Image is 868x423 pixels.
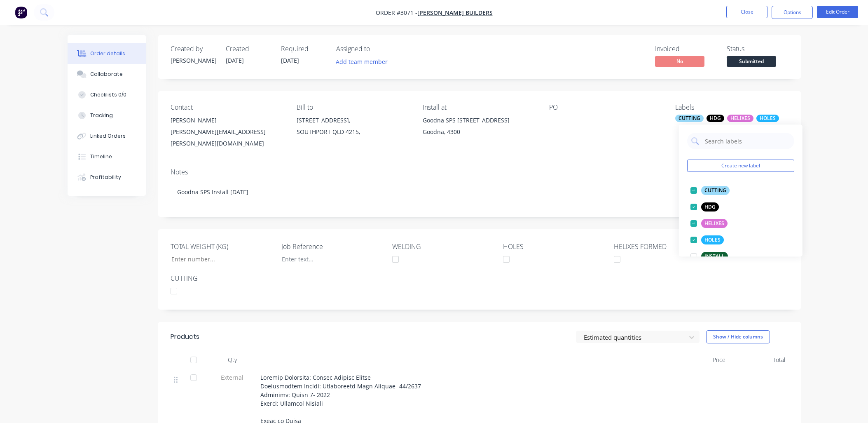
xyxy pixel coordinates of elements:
div: Goodna SPS Install [DATE] [171,179,788,204]
div: Created [226,45,271,53]
button: Submitted [727,56,776,68]
div: HDG [701,202,719,211]
button: HDG [687,201,722,213]
button: Show / Hide columns [706,330,770,343]
div: Qty [208,352,257,368]
button: Tracking [68,105,146,126]
button: Close [726,6,767,18]
button: Add team member [331,56,392,67]
span: External [211,373,254,382]
button: Add team member [336,56,392,67]
label: CUTTING [171,273,274,283]
div: Profitability [90,174,121,181]
label: TOTAL WEIGHT (KG) [171,242,274,251]
div: Goodna, 4300 [423,126,536,138]
button: INSTALL [687,251,731,262]
button: Options [772,6,813,19]
div: HOLES [701,235,724,244]
div: INSTALL [701,252,728,261]
div: Goodna SPS [STREET_ADDRESS] [423,115,536,126]
button: Checklists 0/0 [68,85,146,105]
div: Assigned to [336,45,419,53]
div: [STREET_ADDRESS],SOUTHPORT QLD 4215, [297,115,409,141]
div: CUTTING [701,186,730,195]
label: HOLES [503,242,606,251]
div: HDG [707,115,724,122]
div: Timeline [90,153,112,160]
div: [PERSON_NAME] [171,115,283,126]
div: CUTTING [675,115,704,122]
div: Checklists 0/0 [90,91,126,99]
div: Total [729,352,788,368]
button: CUTTING [687,185,733,196]
div: Products [171,332,199,342]
button: Edit Order [817,6,858,18]
label: HELIXES FORMED [614,242,717,251]
div: Status [727,45,788,53]
span: [DATE] [226,56,244,64]
div: [PERSON_NAME] [171,56,216,65]
div: Invoiced [655,45,717,53]
div: PO [549,103,662,111]
input: Enter number... [164,253,273,266]
div: HELIXES [727,115,753,122]
div: HELIXES [701,219,728,228]
div: Labels [675,103,788,111]
button: HOLES [687,234,727,246]
button: Create new label [687,160,794,172]
span: Submitted [727,56,776,66]
div: [PERSON_NAME][PERSON_NAME][EMAIL_ADDRESS][PERSON_NAME][DOMAIN_NAME] [171,115,283,149]
button: Profitability [68,167,146,188]
div: SOUTHPORT QLD 4215, [297,126,409,138]
span: No [655,56,704,66]
span: [DATE] [281,56,299,64]
div: Install at [423,103,536,111]
button: Collaborate [68,64,146,85]
button: Order details [68,43,146,64]
div: [PERSON_NAME][EMAIL_ADDRESS][PERSON_NAME][DOMAIN_NAME] [171,126,283,149]
button: Linked Orders [68,126,146,146]
div: Tracking [90,112,113,119]
label: WELDING [392,242,495,251]
div: Created by [171,45,216,53]
a: [PERSON_NAME] BUILDERS [417,9,493,16]
div: Collaborate [90,70,123,78]
div: HOLES [756,115,779,122]
div: Price [669,352,729,368]
div: Order details [90,50,125,57]
input: Search labels [704,133,790,149]
div: Required [281,45,326,53]
span: Order #3071 - [376,9,417,16]
div: Goodna SPS [STREET_ADDRESS]Goodna, 4300 [423,115,536,141]
div: Linked Orders [90,132,126,140]
div: Notes [171,168,788,176]
img: Factory [15,6,27,19]
div: Contact [171,103,283,111]
div: Bill to [297,103,409,111]
label: Job Reference [281,242,384,251]
button: HELIXES [687,218,731,229]
button: Timeline [68,146,146,167]
div: [STREET_ADDRESS], [297,115,409,126]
